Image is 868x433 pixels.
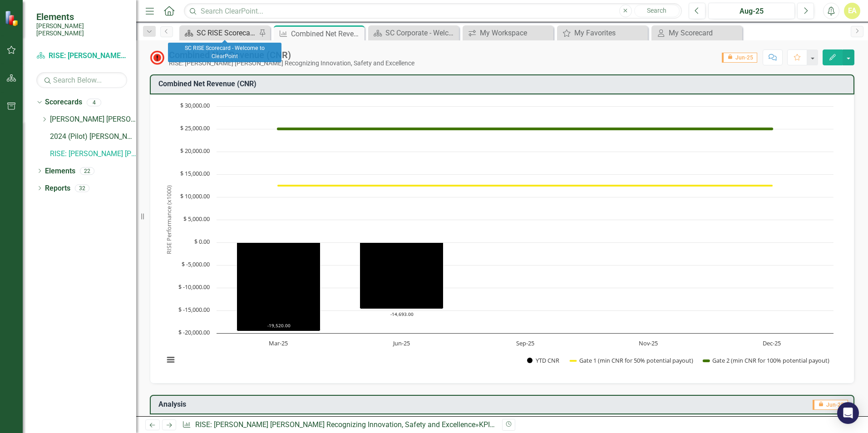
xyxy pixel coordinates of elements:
a: SC RISE Scorecard - Welcome to ClearPoint [182,27,256,39]
a: RISE: [PERSON_NAME] [PERSON_NAME] Recognizing Innovation, Safety and Excellence [50,149,136,159]
div: Combined Net Revenue (CNR) [291,28,362,39]
button: Show Gate 2 (min CNR for 100% potential payout) [704,356,830,364]
text: $ 10,000.00 [180,192,210,200]
span: Search [647,7,666,14]
a: My Workspace [465,27,551,39]
text: Sep-25 [516,339,534,347]
a: My Favorites [559,27,646,39]
text: -19,520.00 [267,322,291,329]
button: Show YTD CNR [527,356,560,364]
button: View chart menu, Chart [164,354,177,366]
a: RISE: [PERSON_NAME] [PERSON_NAME] Recognizing Innovation, Safety and Excellence [195,420,475,429]
text: $ 5,000.00 [183,215,210,223]
div: SC Corporate - Welcome to ClearPoint [385,27,457,39]
div: My Workspace [480,27,551,39]
div: » » [182,420,495,430]
a: Reports [45,183,70,194]
a: Elements [45,166,75,177]
a: SC Corporate - Welcome to ClearPoint [370,27,457,39]
text: Nov-25 [639,339,658,347]
path: Jun-25, -14,693. YTD CNR . [360,242,444,309]
div: Aug-25 [711,6,792,17]
button: Search [634,5,680,17]
h3: Combined Net Revenue (CNR) [158,80,849,88]
input: Search ClearPoint... [184,3,682,19]
g: Gate 2 (min CNR for 100% potential payout), series 3 of 3. Line with 5 data points. [276,127,774,131]
a: [PERSON_NAME] [PERSON_NAME] CORPORATE Balanced Scorecard [50,114,136,125]
div: 32 [75,184,89,192]
div: Chart. Highcharts interactive chart. [159,102,845,374]
span: Jun-25 [813,400,848,410]
button: EA [844,3,860,19]
text: RISE Performance (x1000) [165,185,173,254]
svg: Interactive chart [159,102,838,374]
button: Show Gate 1 (min CNR for 50% potential payout) [571,356,694,364]
a: 2024 (Pilot) [PERSON_NAME] [PERSON_NAME] Corporate Scorecard [50,132,136,142]
img: Not Meeting Target [150,50,164,65]
text: $ -20,000.00 [178,328,210,336]
text: Mar-25 [269,339,288,347]
text: $ 0.00 [194,237,210,246]
a: My Scorecard [654,27,740,39]
div: My Favorites [574,27,646,39]
input: Search Below... [36,72,127,88]
div: SC RISE Scorecard - Welcome to ClearPoint [197,27,256,39]
path: Mar-25, -19,520. YTD CNR . [237,242,321,331]
g: Gate 1 (min CNR for 50% potential payout), series 2 of 3. Line with 5 data points. [276,184,774,187]
a: RISE: [PERSON_NAME] [PERSON_NAME] Recognizing Innovation, Safety and Excellence [36,51,127,61]
img: ClearPoint Strategy [5,10,20,26]
text: -14,693.00 [390,311,414,317]
div: Open Intercom Messenger [837,402,859,424]
text: $ 20,000.00 [180,147,210,155]
text: $ -10,000.00 [178,283,210,291]
text: Dec-25 [763,339,781,347]
span: Jun-25 [722,53,757,63]
button: Aug-25 [708,3,795,19]
span: Elements [36,11,127,22]
small: [PERSON_NAME] [PERSON_NAME] [36,22,127,37]
a: Scorecards [45,97,82,108]
div: My Scorecard [669,27,740,39]
text: $ 15,000.00 [180,169,210,177]
div: SC RISE Scorecard - Welcome to ClearPoint [168,43,281,62]
text: Jun-25 [392,339,410,347]
div: RISE: [PERSON_NAME] [PERSON_NAME] Recognizing Innovation, Safety and Excellence [169,60,414,67]
div: Combined Net Revenue (CNR) [169,50,414,60]
text: $ -5,000.00 [182,260,210,268]
a: KPIs [479,420,495,429]
div: 4 [87,98,101,106]
text: $ -15,000.00 [178,305,210,314]
div: 22 [80,167,94,175]
h3: Analysis [158,400,456,408]
text: $ 25,000.00 [180,124,210,132]
text: $ 30,000.00 [180,101,210,109]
